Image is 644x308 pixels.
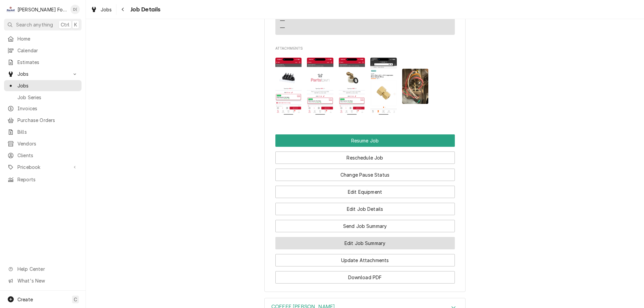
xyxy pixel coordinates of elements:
span: K [74,21,77,28]
div: — [280,17,285,24]
button: Edit Job Summary [275,237,455,249]
a: Reports [4,174,82,185]
button: Change Pause Status [275,169,455,181]
a: Purchase Orders [4,115,82,126]
span: Home [17,35,78,42]
div: Button Group Row [275,249,455,266]
a: Go to Help Center [4,263,82,274]
div: Button Group Row [275,198,455,215]
button: Update Attachments [275,254,455,266]
div: Button Group Row [275,266,455,284]
div: D( [70,5,80,14]
div: Attachments [275,46,455,120]
button: Search anythingCtrlK [4,19,82,30]
span: Jobs [17,82,78,89]
a: Clients [4,150,82,161]
a: Jobs [88,4,115,15]
a: Job Series [4,92,82,103]
span: Job Details [128,5,161,14]
button: Edit Equipment [275,186,455,198]
div: Button Group Row [275,232,455,249]
span: Invoices [17,105,78,112]
div: M [6,5,15,14]
button: Send Job Summary [275,220,455,232]
button: Navigate back [118,4,128,15]
span: Vendors [17,140,78,147]
div: Button Group Row [275,147,455,164]
span: Pricebook [17,164,68,171]
div: Button Group Row [275,181,455,198]
a: Go to Pricebook [4,162,82,173]
span: Create [17,297,33,302]
button: Download PDF [275,271,455,284]
div: Button Group Row [275,215,455,232]
span: Bills [17,128,78,135]
span: Clients [17,152,78,159]
div: — [280,24,285,31]
span: Estimates [17,59,78,66]
img: DYZIvWXUSqqFcMkXfibj [275,58,302,115]
span: Search anything [16,21,53,28]
div: Button Group Row [275,134,455,147]
a: Invoices [4,103,82,114]
span: Jobs [101,6,112,13]
div: Marshall Food Equipment Service's Avatar [6,5,15,14]
div: Derek Testa (81)'s Avatar [70,5,80,14]
span: Attachments [275,52,455,120]
div: [PERSON_NAME] Food Equipment Service [17,6,67,13]
img: gC5WoQVReyNxW8kq5KSH [370,58,397,115]
span: What's New [17,277,77,284]
a: Bills [4,126,82,137]
a: Calendar [4,45,82,56]
span: Attachments [275,46,455,51]
div: Button Group [275,134,455,284]
a: Vendors [4,138,82,149]
span: Jobs [17,70,68,77]
span: Calendar [17,47,78,54]
span: Job Series [17,94,78,101]
span: Ctrl [61,21,69,28]
div: Reminders [280,11,302,31]
img: kU9qryuhTS2XiawaqVWW [402,69,429,104]
button: Reschedule Job [275,151,455,164]
span: Help Center [17,265,77,272]
button: Edit Job Details [275,203,455,215]
img: 5NVMo7DjTKu4zvX24YpU [307,58,333,115]
a: Estimates [4,57,82,68]
a: Go to Jobs [4,68,82,79]
span: Reports [17,176,78,183]
a: Go to What's New [4,275,82,286]
a: Home [4,33,82,44]
div: Button Group Row [275,164,455,181]
span: C [74,296,77,303]
button: Resume Job [275,134,455,147]
a: Jobs [4,80,82,91]
img: EusoWHV7T6WIyWbCUHjZ [339,58,365,115]
span: Purchase Orders [17,117,78,124]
